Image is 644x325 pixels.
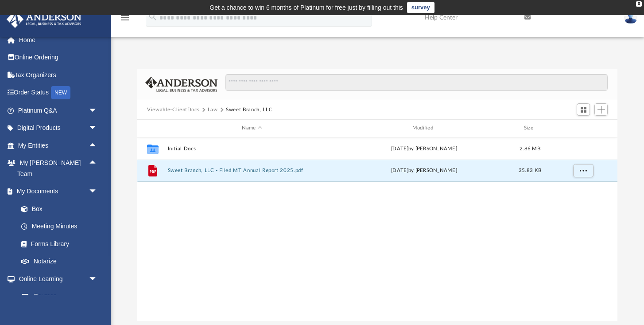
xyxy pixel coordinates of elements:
[340,124,508,132] div: Modified
[573,164,594,177] button: More options
[147,106,199,114] button: Viewable-ClientDocs
[6,31,111,49] a: Home
[137,137,617,321] div: grid
[340,145,508,153] div: [DATE] by [PERSON_NAME]
[12,200,102,218] a: Box
[89,119,106,137] span: arrow_drop_down
[167,124,336,132] div: Name
[6,49,111,67] a: Online Ordering
[407,2,435,13] a: survey
[225,74,608,91] input: Search files and folders
[512,124,548,132] div: Size
[6,84,111,102] a: Order StatusNEW
[209,2,403,13] div: Get a chance to win 6 months of Platinum for free just by filling out this
[551,124,613,132] div: id
[577,103,590,116] button: Switch to Grid View
[6,183,106,200] a: My Documentsarrow_drop_down
[12,253,106,270] a: Notarize
[636,1,642,7] div: close
[12,235,102,253] a: Forms Library
[89,183,106,201] span: arrow_drop_down
[120,12,130,23] i: menu
[89,270,106,288] span: arrow_drop_down
[6,137,111,154] a: My Entitiesarrow_drop_up
[168,146,336,152] button: Initial Docs
[141,124,163,132] div: id
[89,154,106,172] span: arrow_drop_up
[4,11,84,28] img: Anderson Advisors Platinum Portal
[6,119,111,137] a: Digital Productsarrow_drop_down
[168,168,336,173] button: Sweet Branch, LLC - Filed MT Annual Report 2025.pdf
[208,106,218,114] button: Law
[340,167,508,175] div: [DATE] by [PERSON_NAME]
[624,11,637,24] img: User Pic
[6,66,111,84] a: Tax Organizers
[594,103,608,116] button: Add
[226,106,272,114] button: Sweet Branch, LLC
[520,146,540,151] span: 2.86 MB
[6,102,111,119] a: Platinum Q&Aarrow_drop_down
[148,12,158,22] i: search
[120,17,130,23] a: menu
[519,168,541,173] span: 35.83 KB
[51,86,70,99] div: NEW
[12,218,106,235] a: Meeting Minutes
[6,270,106,288] a: Online Learningarrow_drop_down
[12,288,106,305] a: Courses
[89,137,106,155] span: arrow_drop_up
[89,102,106,120] span: arrow_drop_down
[6,154,106,183] a: My [PERSON_NAME] Teamarrow_drop_up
